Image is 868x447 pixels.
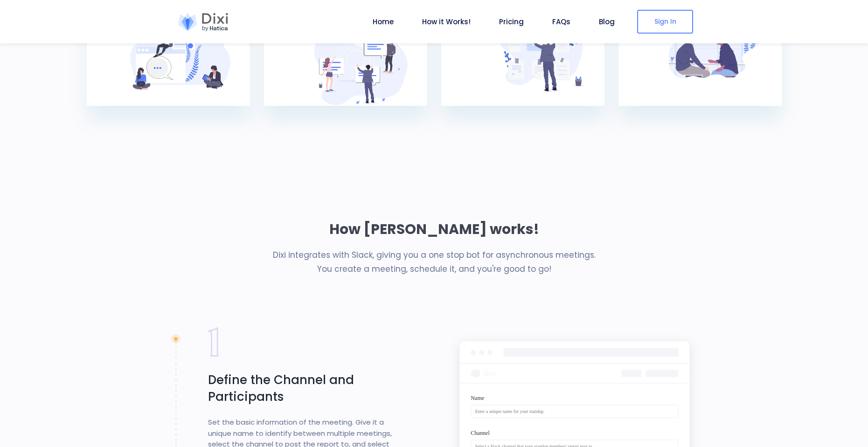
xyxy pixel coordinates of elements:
h3: Define the Channel and Participants [208,371,395,405]
a: Home [369,16,397,27]
a: Pricing [495,16,528,27]
a: How it Works! [418,16,474,27]
p: Dixi integrates with Slack, giving you a one stop bot for asynchronous meetings. You create a mee... [175,248,693,276]
h2: How [PERSON_NAME] works! [175,218,693,241]
img: number_1 [208,327,219,357]
a: Sign In [637,10,693,34]
a: Blog [595,16,618,27]
a: FAQs [549,16,574,27]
